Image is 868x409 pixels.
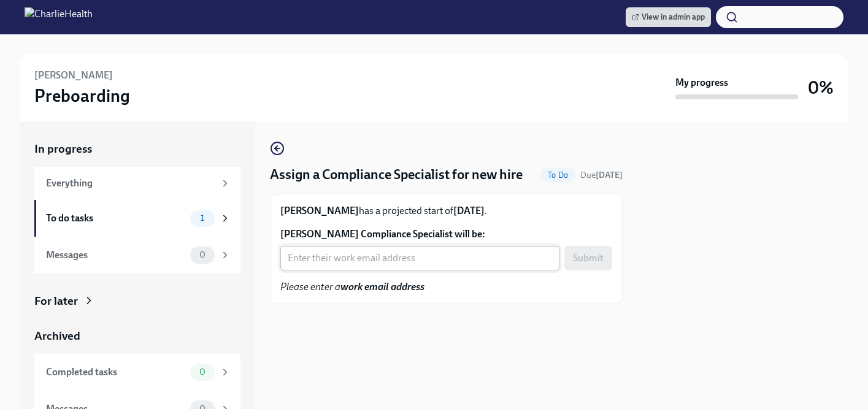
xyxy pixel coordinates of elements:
h3: 0% [808,77,834,99]
h4: Assign a Compliance Specialist for new hire [270,166,523,184]
span: 1 [193,213,212,223]
img: CharlieHealth [25,7,93,27]
span: Due [580,170,623,180]
h6: [PERSON_NAME] [34,69,113,82]
span: To Do [540,170,575,180]
strong: [DATE] [453,205,485,216]
span: September 23rd, 2025 09:00 [580,169,623,181]
em: Please enter a [280,281,424,292]
span: 0 [192,250,213,259]
span: 0 [192,367,213,377]
div: For later [34,293,78,309]
strong: [DATE] [596,170,623,180]
span: View in admin app [632,11,705,23]
strong: work email address [340,281,424,292]
label: [PERSON_NAME] Compliance Specialist will be: [280,227,612,241]
a: In progress [34,141,240,157]
a: Archived [34,328,240,344]
strong: My progress [675,76,728,90]
input: Enter their work email address [280,246,559,270]
strong: [PERSON_NAME] [280,205,359,216]
a: Messages0 [34,237,240,273]
p: has a projected start of . [280,204,612,218]
a: For later [34,293,240,309]
a: View in admin app [626,7,711,27]
a: Everything [34,167,240,200]
a: Completed tasks0 [34,354,240,391]
a: To do tasks1 [34,200,240,237]
h3: Preboarding [34,85,130,107]
div: Everything [46,177,215,190]
div: Messages [46,248,185,262]
div: To do tasks [46,212,185,225]
div: Completed tasks [46,365,185,379]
